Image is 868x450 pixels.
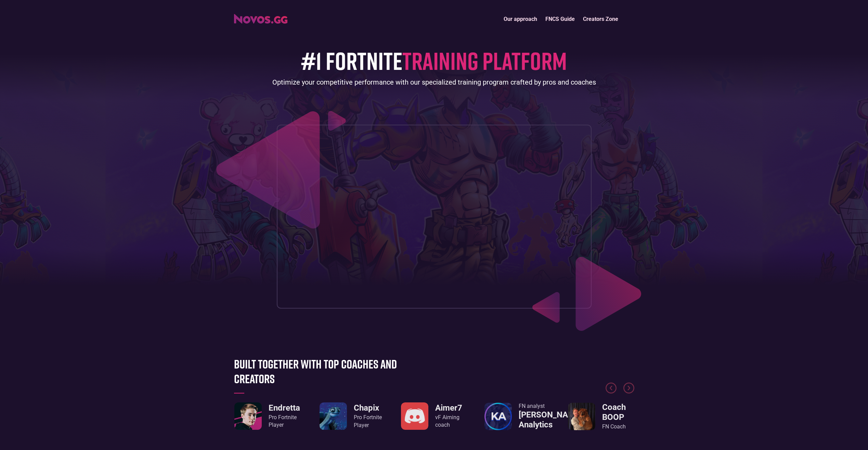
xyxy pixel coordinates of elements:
a: Our approach [500,12,541,26]
div: Pro Fortnite Player [354,414,382,429]
a: Aimer7vF Aiming coach [401,402,467,430]
a: Coach BOOPFN Coach [568,402,634,430]
div: vF Aiming coach [435,414,467,429]
div: Pro Fortnite Player [269,414,300,429]
iframe: Increase your placement in 14 days (Novos.gg) [283,130,586,302]
a: ChapixPro FortnitePlayer [320,402,382,430]
div: 5 / 8 [568,402,634,430]
div: Optimize your competitive performance with our specialized training program crafted by pros and c... [272,77,596,87]
a: EndrettaPro FortnitePlayer [234,402,300,430]
div: 1 / 8 [234,402,300,430]
a: FNCS Guide [541,12,579,26]
div: 3 / 8 [401,402,467,430]
div: 4 / 8 [484,402,551,430]
div: Previous slide [606,383,617,400]
a: Creators Zone [579,12,622,26]
h3: Endretta [269,403,300,413]
h3: Aimer7 [435,403,467,413]
h3: Chapix [354,403,382,413]
h3: Coach BOOP [602,402,634,422]
h1: #1 FORTNITE [301,47,567,74]
div: Next slide [623,383,634,400]
a: home [234,12,287,24]
div: 2 / 8 [318,402,384,430]
a: FN analyst[PERSON_NAME] Analytics [484,402,551,430]
h3: [PERSON_NAME] Analytics [519,410,582,430]
span: TRAINING PLATFORM [402,46,567,75]
div: FN analyst [519,402,582,410]
div: FN Coach [602,423,634,430]
div: Next slide [623,383,634,393]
